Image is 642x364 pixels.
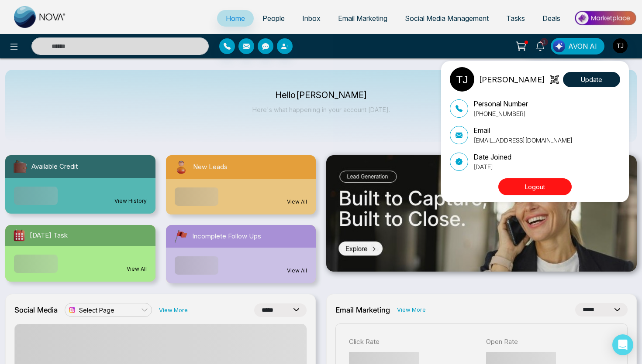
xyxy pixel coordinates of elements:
p: Date Joined [473,152,511,162]
p: Personal Number [473,99,528,109]
p: [DATE] [473,162,511,171]
p: Email [473,125,573,136]
div: Open Intercom Messenger [612,334,633,355]
p: [PHONE_NUMBER] [473,109,528,118]
p: [PERSON_NAME] [479,74,545,85]
button: Logout [498,178,572,195]
p: [EMAIL_ADDRESS][DOMAIN_NAME] [473,136,573,145]
button: Update [563,72,620,87]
